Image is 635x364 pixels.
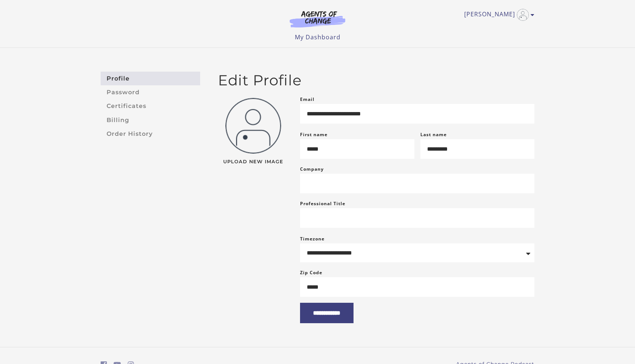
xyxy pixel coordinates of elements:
[300,131,328,138] label: First name
[282,10,353,27] img: Agents of Change Logo
[218,72,534,89] h2: Edit Profile
[101,85,200,99] a: Password
[295,33,341,41] a: My Dashboard
[101,72,200,85] a: Profile
[300,199,345,208] label: Professional Title
[218,160,288,164] span: Upload New Image
[101,99,200,113] a: Certificates
[420,131,447,138] label: Last name
[101,127,200,141] a: Order History
[300,236,325,242] label: Timezone
[300,95,315,104] label: Email
[300,165,324,174] label: Company
[464,9,531,21] a: Toggle menu
[300,268,322,277] label: Zip Code
[101,113,200,127] a: Billing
